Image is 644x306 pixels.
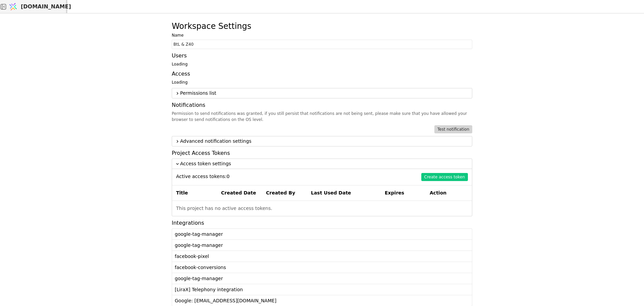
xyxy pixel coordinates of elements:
div: google-tag-manager [175,230,472,238]
label: Users [172,52,472,60]
a: [DOMAIN_NAME] [7,0,67,13]
img: Logo [8,0,18,13]
div: Loading [172,61,472,67]
div: facebook-pixel [175,252,472,260]
label: Name [172,32,472,38]
label: Notifications [172,101,472,109]
span: Last Used Date [311,189,378,196]
div: [LiraX] Telephony integration [175,286,472,294]
span: Permissions list [180,90,469,97]
label: Project Access Tokens [172,149,472,157]
label: Access [172,70,472,78]
span: Created Date [221,189,259,196]
button: Create access token [421,173,468,181]
h1: Workspace Settings [172,20,251,32]
label: Integrations [172,219,472,227]
span: Created By [266,189,304,196]
div: Google: [EMAIL_ADDRESS][DOMAIN_NAME] [175,297,472,305]
div: google-tag-manager [175,274,472,282]
span: Access token settings [180,160,469,167]
div: This project has no active access tokens. [172,201,472,216]
span: Title [176,189,214,196]
span: Expires [385,189,423,196]
span: Active access tokens: 0 [176,173,229,181]
button: Test notification [434,125,472,133]
div: google-tag-manager [175,241,472,249]
p: Permission to send notifications was granted, if you still persist that notifications are not bei... [172,111,472,123]
span: [DOMAIN_NAME] [21,3,71,11]
span: Advanced notification settings [180,138,469,145]
div: Loading [172,79,472,85]
div: facebook-conversions [175,263,472,271]
span: Action [430,189,468,196]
